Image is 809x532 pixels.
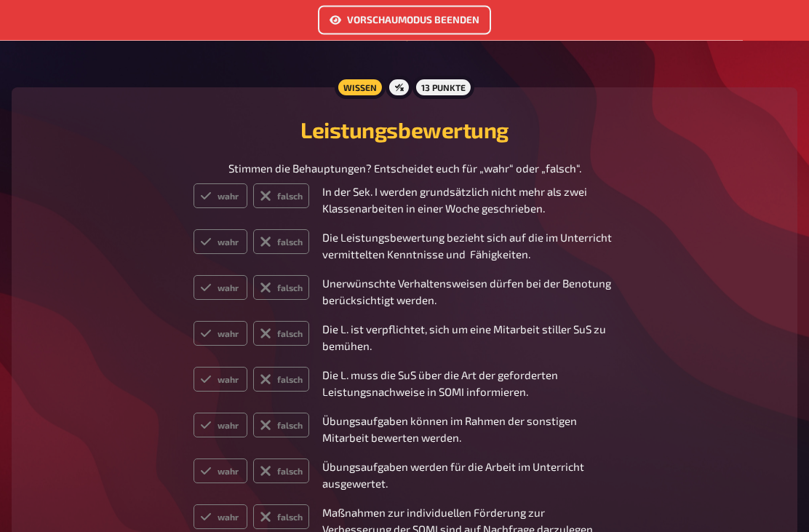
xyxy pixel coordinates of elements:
[253,322,309,346] label: falsch
[318,6,491,35] button: Vorschaumodus beenden
[318,15,491,28] a: Vorschaumodus beenden
[253,505,309,530] label: falsch
[253,459,309,484] label: falsch
[413,76,474,100] div: 13 Punkte
[322,184,615,217] p: In der Sek. I werden grundsätzlich nicht mehr als zwei Klassenarbeiten in einer Woche geschrieben.
[322,276,615,309] p: Unerwünschte Verhaltensweisen dürfen bei der Benotung berücksichtigt werden.
[194,322,247,346] label: wahr
[322,368,615,400] p: Die L. muss die SuS über die Art der geforderten Leistungsnachweise in SOMI informieren.
[228,162,581,175] span: Stimmen die Behauptungen? Entscheidet euch für „wahr“ oder „falsch“.
[322,413,615,446] p: Übungsaufgaben können im Rahmen der sonstigen Mitarbeit bewerten werden.
[322,230,615,263] p: Die Leistungsbewertung bezieht sich auf die im Unterricht vermittelten Kenntnisse und Fähigkeiten.
[253,184,309,209] label: falsch
[253,230,309,255] label: falsch
[194,230,247,255] label: wahr
[194,368,247,392] label: wahr
[194,413,247,438] label: wahr
[253,413,309,438] label: falsch
[253,368,309,392] label: falsch
[194,505,247,530] label: wahr
[322,322,615,354] p: Die L. ist verpflichtet, sich um eine Mitarbeit stiller SuS zu bemühen.
[194,276,247,301] label: wahr
[194,184,247,209] label: wahr
[322,459,615,492] p: Übungsaufgaben werden für die Arbeit im Unterricht ausgewertet.
[335,76,386,100] div: Wissen
[194,459,247,484] label: wahr
[253,276,309,301] label: falsch
[29,117,780,143] h2: Leistungsbewertung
